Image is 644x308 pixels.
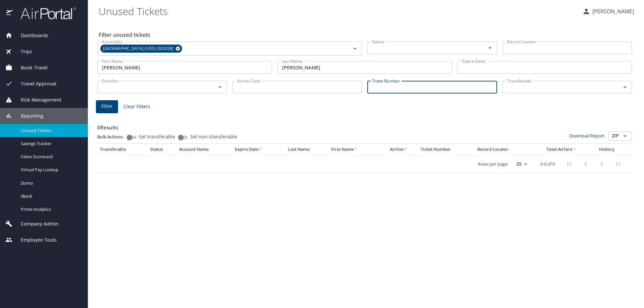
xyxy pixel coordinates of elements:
span: Travel Approval [12,80,56,87]
button: Open [620,82,630,92]
a: Download Report [569,133,604,139]
span: Virtual Pay Lookup [21,167,80,173]
span: Savings Tracker [21,140,80,147]
th: Status [148,144,176,155]
h3: 0 Results [97,120,632,131]
th: Airline [380,144,418,155]
span: Employee Tools [12,236,57,244]
th: History [590,144,624,155]
span: [GEOGRAPHIC_DATA] (USD) (302028) [100,45,177,52]
button: sort [404,147,408,152]
button: Open [350,44,360,53]
th: Ticket Number [418,144,475,155]
span: Unused Tickets [21,127,80,134]
button: sort [572,147,577,152]
span: Clear Filters [123,103,150,111]
th: Record Locator [475,144,533,155]
button: Open [620,131,630,141]
p: Rows per page: [478,162,508,166]
span: Trips [12,48,32,55]
span: Value Scorecard [21,153,80,160]
button: Clear Filters [121,101,153,113]
div: [GEOGRAPHIC_DATA] (USD) (302028) [100,45,182,53]
span: Company Admin [12,220,58,228]
span: Book Travel [12,64,48,71]
span: Dashboards [12,32,48,39]
p: 0-0 of 0 [540,162,555,166]
p: Bulk Actions: [97,134,129,140]
th: Account Name [176,144,232,155]
button: sort [354,147,358,152]
th: Expire Date [232,144,285,155]
span: Set non-transferable [190,134,237,139]
span: Risk Management [12,96,61,104]
span: Prime Analytics [21,206,80,212]
button: Filter [96,100,118,113]
img: airportal-logo.png [13,7,76,20]
button: sort [258,147,263,152]
select: rows per page [511,159,530,169]
span: IBank [21,193,80,199]
h1: Unused Tickets [99,1,577,21]
button: Open [485,43,495,53]
th: First Name [328,144,380,155]
div: Transferable [100,146,145,152]
span: Filter [101,102,113,111]
img: icon-airportal.png [6,7,13,20]
span: Set transferable [139,134,175,139]
th: Last Name [285,144,328,155]
button: [PERSON_NAME] [580,5,637,17]
span: Domo [21,180,80,186]
th: Total Airfare [533,144,590,155]
button: Open [215,82,225,92]
h2: Filter unused tickets [99,29,633,40]
p: [PERSON_NAME] [590,7,634,15]
table: custom pagination table [97,144,632,173]
span: Reporting [12,112,43,120]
